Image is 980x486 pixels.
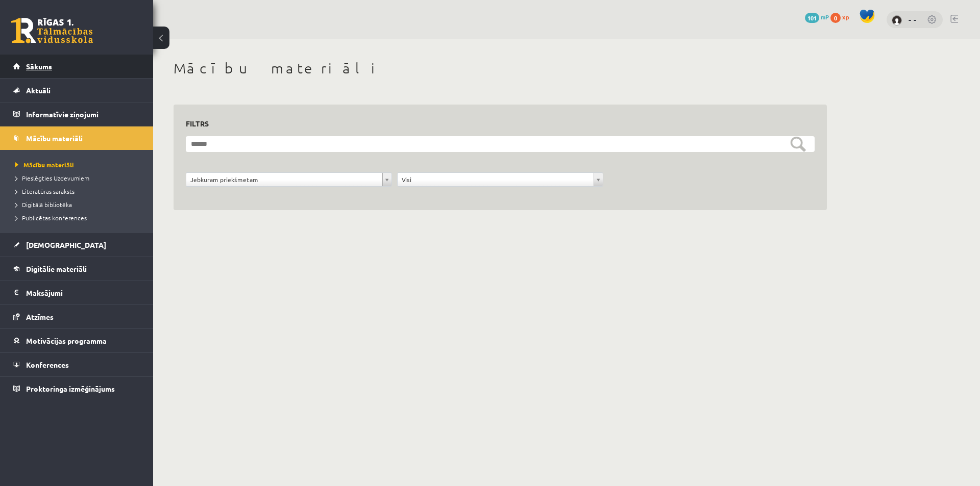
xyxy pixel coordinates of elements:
h3: Filtrs [186,117,802,131]
span: Aktuāli [26,86,51,95]
span: Mācību materiāli [15,161,74,169]
span: 101 [805,13,819,23]
span: Literatūras saraksts [15,187,75,195]
a: Publicētas konferences [15,213,143,222]
span: mP [821,13,829,21]
span: Mācību materiāli [26,134,83,143]
a: 0 xp [830,13,854,21]
span: Konferences [26,360,69,369]
a: Digitālie materiāli [13,257,140,280]
span: Digitālie materiāli [26,264,87,273]
a: [DEMOGRAPHIC_DATA] [13,233,140,257]
span: Publicētas konferences [15,214,87,222]
span: Atzīmes [26,312,54,321]
a: Maksājumi [13,281,140,304]
span: [DEMOGRAPHIC_DATA] [26,240,106,249]
a: Pieslēgties Uzdevumiem [15,173,143,183]
span: 0 [830,13,841,23]
span: Jebkuram priekšmetam [190,173,378,186]
legend: Maksājumi [26,281,140,304]
a: Motivācijas programma [13,329,140,352]
a: Rīgas 1. Tālmācības vidusskola [11,18,93,43]
a: Literatūras saraksts [15,187,143,196]
a: Aktuāli [13,79,140,102]
h1: Mācību materiāli [174,60,827,77]
span: Motivācijas programma [26,336,107,345]
a: Visi [398,173,603,186]
span: xp [842,13,849,21]
span: Sākums [26,62,52,71]
a: Mācību materiāli [13,126,140,150]
a: Mācību materiāli [15,160,143,169]
span: Proktoringa izmēģinājums [26,384,115,393]
legend: Informatīvie ziņojumi [26,103,140,126]
a: Sākums [13,55,140,78]
a: - - [909,14,917,24]
a: Proktoringa izmēģinājums [13,377,140,400]
span: Visi [402,173,590,186]
a: Jebkuram priekšmetam [186,173,391,186]
a: 101 mP [805,13,829,21]
span: Digitālā bibliotēka [15,200,72,209]
a: Konferences [13,353,140,376]
a: Informatīvie ziņojumi [13,103,140,126]
a: Digitālā bibliotēka [15,200,143,209]
img: - - [892,15,902,25]
a: Atzīmes [13,305,140,328]
span: Pieslēgties Uzdevumiem [15,174,89,182]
